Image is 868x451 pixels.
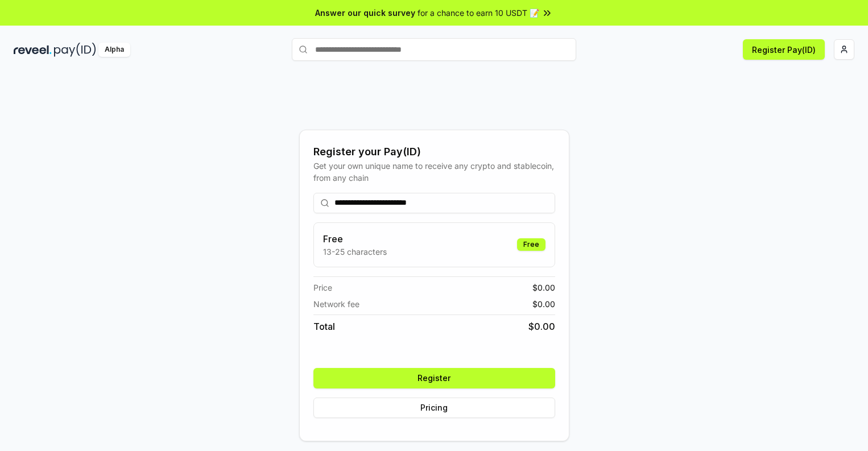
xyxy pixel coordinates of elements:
[313,144,555,160] div: Register your Pay(ID)
[532,282,555,293] span: $ 0.00
[323,232,387,246] h3: Free
[313,160,555,184] div: Get your own unique name to receive any crypto and stablecoin, from any chain
[315,7,415,19] span: Answer our quick survey
[528,320,555,333] span: $ 0.00
[517,238,545,251] div: Free
[418,7,539,19] span: for a chance to earn 10 USDT 📝
[54,43,96,57] img: pay_id
[98,43,130,57] div: Alpha
[313,398,555,418] button: Pricing
[313,368,555,388] button: Register
[313,298,359,310] span: Network fee
[313,282,332,293] span: Price
[532,298,555,310] span: $ 0.00
[14,43,52,57] img: reveel_dark
[323,246,387,258] p: 13-25 characters
[313,320,335,333] span: Total
[743,39,825,60] button: Register Pay(ID)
